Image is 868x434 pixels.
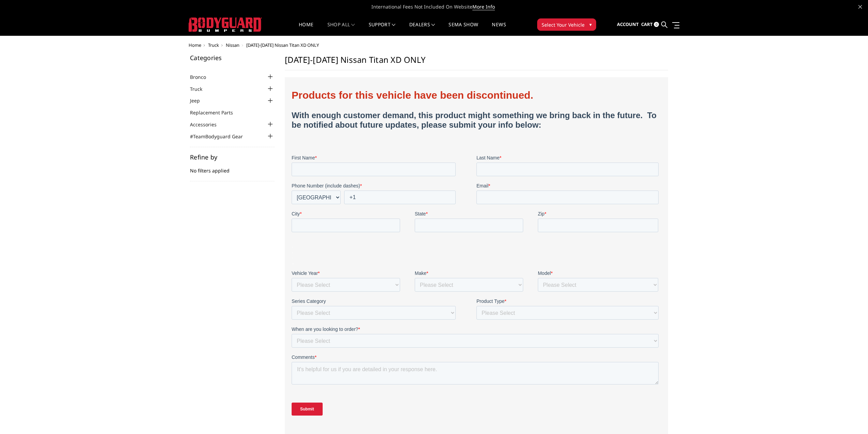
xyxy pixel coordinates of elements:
span: 0 [654,22,659,27]
iframe: Form 0 [292,84,661,421]
a: #TeamBodyguard Gear [190,133,251,140]
a: Home [189,42,201,48]
span: ▾ [589,21,592,28]
span: Select Your Vehicle [542,21,585,28]
a: Replacement Parts [190,109,241,116]
a: Account [617,15,639,34]
a: Cart 0 [641,15,659,34]
a: Jeep [190,97,208,104]
div: No filters applied [190,154,275,181]
a: News [492,22,506,36]
h5: Categories [190,55,275,61]
h5: Refine by [190,154,275,160]
img: BODYGUARD BUMPERS [189,17,262,32]
a: Dealers [409,22,435,36]
h1: [DATE]-[DATE] Nissan Titan XD ONLY [285,55,668,70]
a: Bronco [190,73,215,81]
a: Accessories [190,121,225,128]
a: shop all [327,22,355,36]
a: More Info [472,3,495,10]
a: Truck [208,42,219,48]
span: Cart [641,21,653,27]
span: [DATE]-[DATE] Nissan Titan XD ONLY [246,42,319,48]
a: Support [369,22,396,36]
button: Select Your Vehicle [537,18,596,31]
a: Home [299,22,313,36]
span: Account [617,21,639,27]
a: Nissan [226,42,239,48]
a: Truck [190,85,211,93]
a: SEMA Show [448,22,478,36]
